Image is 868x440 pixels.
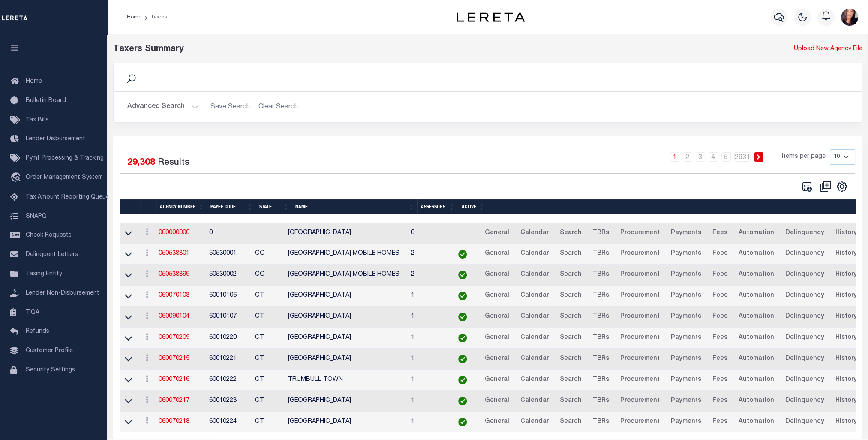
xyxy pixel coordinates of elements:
a: Home [127,15,141,20]
td: CT [252,307,285,328]
img: check-icon-green.svg [458,250,467,259]
a: Fees [708,289,731,303]
a: Calendar [516,289,552,303]
a: General [481,289,513,303]
a: 060070218 [159,419,189,425]
a: Delinquency [781,331,828,345]
th: Active: activate to sort column ascending [458,199,488,214]
a: Automation [734,289,778,303]
td: 60010222 [206,370,252,391]
a: Payments [667,394,705,408]
span: 29,308 [127,158,155,167]
a: Automation [734,331,778,345]
td: 60010221 [206,349,252,370]
a: Calendar [516,310,552,324]
img: check-icon-green.svg [458,397,467,405]
a: 060070103 [159,292,189,298]
a: TBRs [589,289,613,303]
td: 0 [408,223,448,244]
a: Search [556,331,585,345]
td: [GEOGRAPHIC_DATA] [285,307,408,328]
div: Taxers Summary [113,43,672,56]
a: Procurement [616,226,663,240]
img: check-icon-green.svg [458,292,467,300]
span: Tax Bills [26,117,49,123]
td: 60010224 [206,412,252,433]
td: 1 [408,349,448,370]
a: Procurement [616,268,663,282]
a: Procurement [616,289,663,303]
span: Security Settings [26,367,75,373]
a: TBRs [589,247,613,261]
td: 1 [408,286,448,307]
a: 050538899 [159,271,189,277]
span: Order Management System [26,175,103,181]
td: 60010106 [206,286,252,307]
a: General [481,373,513,387]
button: Advanced Search [127,99,198,115]
a: Fees [708,415,731,429]
td: 1 [408,370,448,391]
a: Search [556,373,585,387]
td: [GEOGRAPHIC_DATA] MOBILE HOMES [285,265,408,286]
a: 1 [670,152,679,162]
td: [GEOGRAPHIC_DATA] [285,223,408,244]
td: 1 [408,307,448,328]
span: SNAPQ [26,213,47,219]
a: History [831,394,860,408]
a: General [481,310,513,324]
td: 50530001 [206,244,252,265]
span: Home [26,78,42,84]
a: Payments [667,331,705,345]
td: 2 [408,265,448,286]
a: 060070216 [159,377,189,383]
img: check-icon-green.svg [458,376,467,384]
a: TBRs [589,310,613,324]
a: Search [556,310,585,324]
a: Payments [667,415,705,429]
a: Calendar [516,268,552,282]
th: Agency Number: activate to sort column ascending [156,199,207,214]
a: TBRs [589,394,613,408]
a: Calendar [516,352,552,366]
a: Fees [708,373,731,387]
td: CT [252,370,285,391]
a: Delinquency [781,247,828,261]
a: History [831,373,860,387]
td: 1 [408,412,448,433]
a: Calendar [516,373,552,387]
a: Procurement [616,247,663,261]
a: Automation [734,394,778,408]
td: 50530002 [206,265,252,286]
a: TBRs [589,331,613,345]
a: Automation [734,373,778,387]
a: 060070215 [159,356,189,362]
a: 060090104 [159,313,189,319]
td: CO [252,244,285,265]
a: Delinquency [781,352,828,366]
i: travel_explore [10,172,24,184]
a: Payments [667,226,705,240]
a: Procurement [616,394,663,408]
a: Calendar [516,226,552,240]
td: CT [252,412,285,433]
a: Payments [667,247,705,261]
td: TRUMBULL TOWN [285,370,408,391]
a: Procurement [616,352,663,366]
td: CT [252,391,285,412]
a: History [831,310,860,324]
a: Calendar [516,394,552,408]
a: Fees [708,394,731,408]
a: TBRs [589,268,613,282]
a: General [481,331,513,345]
a: Automation [734,352,778,366]
a: Fees [708,331,731,345]
a: 060070209 [159,335,189,341]
td: CT [252,349,285,370]
td: [GEOGRAPHIC_DATA] [285,412,408,433]
a: Search [556,226,585,240]
a: TBRs [589,352,613,366]
a: Calendar [516,415,552,429]
td: 1 [408,391,448,412]
td: 60010107 [206,307,252,328]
